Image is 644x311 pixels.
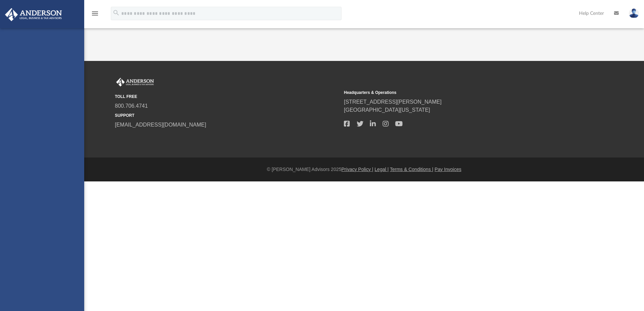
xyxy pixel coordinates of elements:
a: Terms & Conditions | [390,167,433,172]
a: [STREET_ADDRESS][PERSON_NAME] [344,99,442,105]
img: User Pic [629,8,639,18]
img: Anderson Advisors Platinum Portal [115,78,155,87]
a: menu [91,13,99,18]
a: Pay Invoices [434,167,461,172]
i: search [112,9,120,16]
a: Privacy Policy | [342,167,374,172]
a: 800.706.4741 [115,103,148,109]
a: [GEOGRAPHIC_DATA][US_STATE] [344,107,430,113]
a: [EMAIL_ADDRESS][DOMAIN_NAME] [115,122,206,128]
img: Anderson Advisors Platinum Portal [3,8,64,21]
div: © [PERSON_NAME] Advisors 2025 [84,166,644,173]
a: Legal | [375,167,389,172]
small: TOLL FREE [115,94,339,100]
small: SUPPORT [115,112,339,118]
i: menu [91,9,99,18]
small: Headquarters & Operations [344,90,568,96]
